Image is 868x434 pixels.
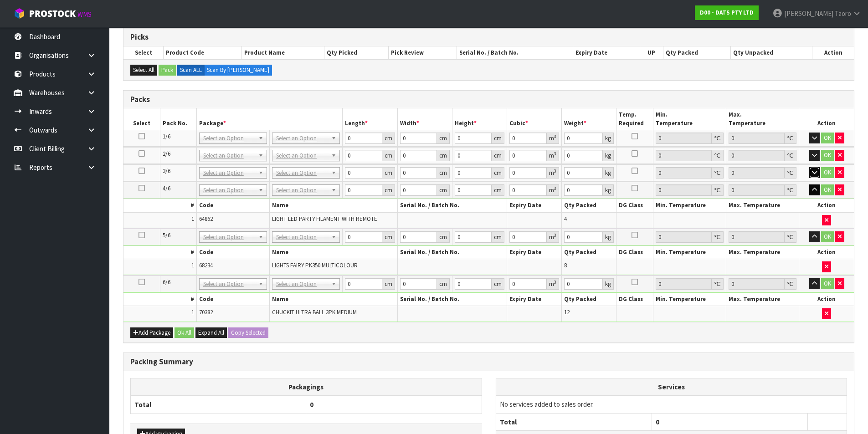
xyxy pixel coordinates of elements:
[242,46,324,59] th: Product Name
[653,199,726,212] th: Min. Temperature
[160,108,196,130] th: Pack No.
[203,150,255,161] span: Select an Option
[437,278,450,290] div: cm
[437,167,450,179] div: cm
[452,108,507,130] th: Height
[276,150,328,161] span: Select an Option
[177,65,205,76] label: Scan ALL
[492,278,504,290] div: cm
[554,133,556,139] sup: 3
[562,108,616,130] th: Weight
[573,46,640,59] th: Expiry Date
[272,215,377,223] span: LIGHT LED PARTY FILAMENT WITH REMOTE
[712,278,724,290] div: ℃
[191,308,194,316] span: 1
[603,150,614,161] div: kg
[603,167,614,179] div: kg
[437,184,450,196] div: cm
[175,327,194,338] button: Ok All
[276,168,328,179] span: Select an Option
[437,150,450,161] div: cm
[163,167,170,175] span: 3/6
[397,108,452,130] th: Width
[785,278,796,290] div: ℃
[123,199,196,212] th: #
[496,396,847,413] td: No services added to sales order.
[554,279,556,285] sup: 3
[382,278,395,290] div: cm
[276,185,328,196] span: Select an Option
[163,150,170,158] span: 2/6
[507,246,562,259] th: Expiry Date
[196,108,343,130] th: Package
[562,199,616,212] th: Qty Packed
[603,184,614,196] div: kg
[397,246,507,259] th: Serial No. / Batch No.
[163,184,170,192] span: 4/6
[131,378,482,396] th: Packagings
[130,65,157,76] button: Select All
[496,378,847,396] th: Services
[785,133,796,144] div: ℃
[276,133,328,144] span: Select an Option
[547,150,559,161] div: m
[310,400,313,409] span: 0
[603,278,614,290] div: kg
[496,413,652,430] th: Total
[799,199,854,212] th: Action
[382,231,395,243] div: cm
[437,231,450,243] div: cm
[270,199,398,212] th: Name
[77,10,92,19] small: WMS
[726,246,799,259] th: Max. Temperature
[821,150,834,161] button: OK
[196,293,269,306] th: Code
[663,46,730,59] th: Qty Packed
[812,46,854,59] th: Action
[382,150,395,161] div: cm
[564,215,567,223] span: 4
[799,246,854,259] th: Action
[492,150,504,161] div: cm
[492,184,504,196] div: cm
[554,151,556,157] sup: 3
[507,108,562,130] th: Cubic
[785,231,796,243] div: ℃
[640,46,663,59] th: UP
[821,133,834,143] button: OK
[203,185,255,196] span: Select an Option
[272,261,358,269] span: LIGHTS FAIRY PK350 MULTICOLOUR
[14,8,25,19] img: cube-alt.png
[159,65,176,76] button: Pack
[653,293,726,306] th: Min. Temperature
[653,108,726,130] th: Min. Temperature
[835,9,851,18] span: Taoro
[163,231,170,239] span: 5/6
[29,8,76,20] span: ProStock
[276,232,328,243] span: Select an Option
[547,167,559,179] div: m
[276,279,328,290] span: Select an Option
[507,293,562,306] th: Expiry Date
[603,133,614,144] div: kg
[382,167,395,179] div: cm
[695,5,759,20] a: D00 - DATS PTY LTD
[616,108,653,130] th: Temp. Required
[196,246,269,259] th: Code
[397,199,507,212] th: Serial No. / Batch No.
[656,418,659,426] span: 0
[163,278,170,286] span: 6/6
[562,293,616,306] th: Qty Packed
[784,9,833,18] span: [PERSON_NAME]
[700,9,754,16] strong: D00 - DATS PTY LTD
[564,308,570,316] span: 12
[199,215,213,223] span: 64862
[785,167,796,179] div: ℃
[554,185,556,191] sup: 3
[712,184,724,196] div: ℃
[653,246,726,259] th: Min. Temperature
[272,308,357,316] span: CHUCKIT ULTRA BALL 3PK MEDIUM
[821,278,834,289] button: OK
[554,168,556,174] sup: 3
[554,232,556,238] sup: 3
